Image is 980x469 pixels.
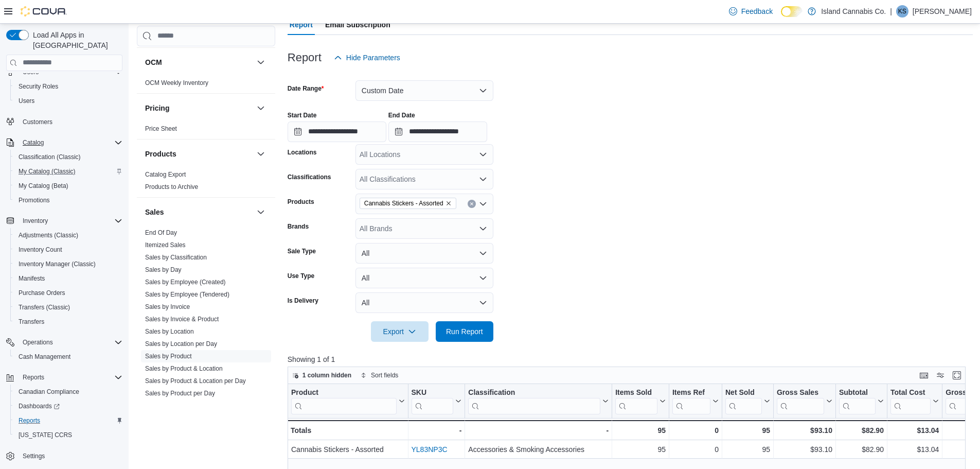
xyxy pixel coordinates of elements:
button: Adjustments (Classic) [10,228,127,242]
div: Product [291,388,397,414]
div: SKU URL [411,388,453,414]
span: Transfers (Classic) [14,301,122,314]
span: Classification (Classic) [14,151,122,163]
button: Pricing [255,102,267,114]
button: Cash Management [10,350,127,364]
p: [PERSON_NAME] [913,5,972,18]
div: 95 [615,424,666,437]
span: Sales by Location [145,327,194,336]
label: Locations [288,148,317,157]
span: Run Report [446,326,483,337]
button: Inventory [2,214,127,228]
div: Gross Sales [777,388,824,414]
span: Hide Parameters [346,53,400,63]
a: End Of Day [145,229,177,236]
span: Washington CCRS [14,429,122,441]
span: Manifests [14,272,122,285]
div: Sales [137,227,275,404]
span: Transfers (Classic) [19,303,70,311]
button: Canadian Compliance [10,385,127,399]
span: Dashboards [14,400,122,412]
button: Remove Cannabis Stickers - Assorted from selection in this group [446,200,452,206]
label: Products [288,198,314,206]
span: Report [290,14,313,35]
a: Users [14,95,39,107]
button: All [355,292,493,313]
button: Inventory Count [10,242,127,257]
div: $93.10 [777,443,832,456]
span: My Catalog (Classic) [19,167,76,176]
button: Total Cost [890,388,939,414]
button: Items Ref [672,388,719,414]
a: Sales by Employee (Tendered) [145,291,229,298]
h3: OCM [145,57,162,67]
a: Sales by Location per Day [145,340,217,348]
span: Transfers [14,316,122,328]
span: Sales by Product & Location per Day [145,377,246,385]
a: Sales by Day [145,266,182,273]
button: Subtotal [839,388,884,414]
span: Adjustments (Classic) [14,229,122,241]
a: Dashboards [10,399,127,413]
span: My Catalog (Beta) [19,182,68,190]
label: Date Range [288,84,324,93]
span: Settings [19,449,122,462]
button: Catalog [19,136,48,149]
span: Inventory Manager (Classic) [19,260,96,268]
span: Promotions [19,196,50,204]
span: Cannabis Stickers - Assorted [364,198,443,209]
span: My Catalog (Beta) [14,180,122,192]
button: Settings [2,448,127,463]
span: Canadian Compliance [19,388,79,396]
div: Subtotal [839,388,876,397]
button: All [355,243,493,264]
button: Open list of options [479,150,487,159]
span: Reports [19,416,40,425]
a: Catalog Export [145,171,186,178]
div: $13.04 [890,424,939,437]
a: Sales by Employee (Created) [145,279,226,286]
button: Promotions [10,193,127,207]
a: [US_STATE] CCRS [14,429,76,441]
span: Inventory Manager (Classic) [14,258,122,270]
a: Itemized Sales [145,241,186,249]
button: Sort fields [357,369,402,381]
span: Email Subscription [325,14,390,35]
span: Feedback [741,6,773,16]
div: Items Ref [672,388,710,397]
button: Run Report [436,321,493,342]
a: Promotions [14,194,54,206]
button: Export [371,321,429,342]
span: Promotions [14,194,122,206]
span: Catalog Export [145,170,186,179]
button: Clear input [468,200,476,208]
span: Canadian Compliance [14,386,122,398]
div: Products [137,168,275,197]
span: Sales by Day [145,266,182,274]
label: Is Delivery [288,297,318,305]
button: SKU [411,388,461,414]
h3: Products [145,149,176,159]
span: Catalog [19,136,122,149]
a: Inventory Manager (Classic) [14,258,100,270]
span: Sort fields [371,371,398,379]
span: OCM Weekly Inventory [145,79,208,87]
a: Sales by Product & Location per Day [145,377,246,385]
a: Cash Management [14,351,75,363]
button: 1 column hidden [288,369,355,381]
span: Security Roles [14,80,122,93]
div: 95 [615,443,666,456]
a: OCM Weekly Inventory [145,79,208,86]
span: Itemized Sales [145,241,186,249]
div: Net Sold [725,388,762,414]
button: Operations [2,335,127,350]
button: Security Roles [10,79,127,94]
div: $93.10 [777,424,832,437]
button: Display options [934,369,947,381]
div: Product [291,388,397,397]
div: 0 [672,424,719,437]
div: $13.04 [890,443,939,456]
div: Classification [468,388,600,414]
a: YL83NP3C [411,445,447,454]
span: Sales by Product & Location [145,364,223,373]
